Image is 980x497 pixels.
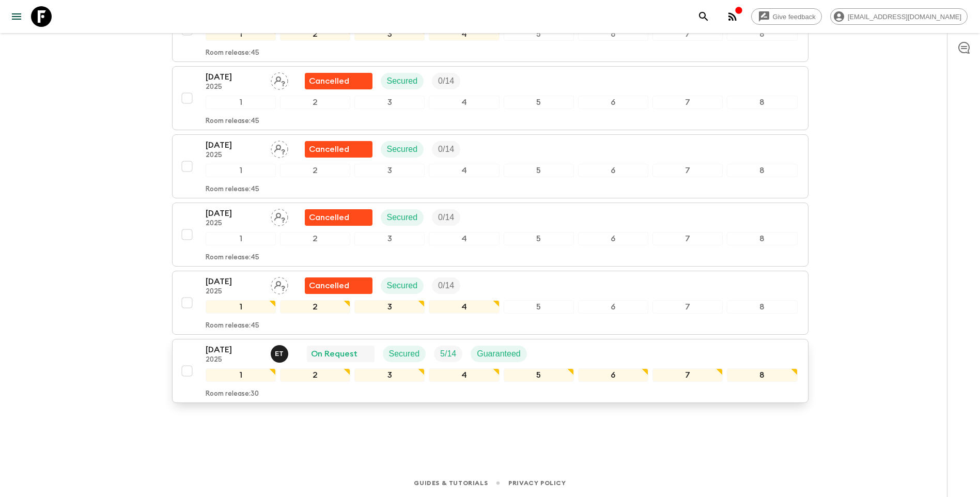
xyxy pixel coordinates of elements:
[414,477,488,489] a: Guides & Tutorials
[206,220,262,228] p: 2025
[440,348,456,360] p: 5 / 14
[305,73,372,89] div: Flash Pack cancellation
[652,300,723,314] div: 7
[767,13,821,21] span: Give feedback
[383,346,426,362] div: Secured
[206,96,276,109] div: 1
[354,232,425,245] div: 3
[271,348,290,356] span: Elisavet Titanos
[381,209,424,226] div: Secured
[271,345,290,363] button: ET
[429,232,499,245] div: 4
[206,275,262,288] p: [DATE]
[578,96,648,109] div: 6
[271,212,288,220] span: Assign pack leader
[280,368,350,382] div: 2
[206,390,259,398] p: Room release: 30
[311,348,357,360] p: On Request
[429,368,499,382] div: 4
[652,368,723,382] div: 7
[504,96,574,109] div: 5
[305,277,372,294] div: Flash Pack cancellation
[6,6,27,27] button: menu
[434,346,462,362] div: Trip Fill
[280,164,350,177] div: 2
[652,96,723,109] div: 7
[309,75,349,87] p: Cancelled
[354,368,425,382] div: 3
[438,75,454,87] p: 0 / 14
[727,27,797,41] div: 8
[508,477,566,489] a: Privacy Policy
[387,75,418,87] p: Secured
[387,143,418,156] p: Secured
[206,185,259,194] p: Room release: 45
[842,13,967,21] span: [EMAIL_ADDRESS][DOMAIN_NAME]
[206,83,262,91] p: 2025
[504,300,574,314] div: 5
[438,279,454,292] p: 0 / 14
[280,96,350,109] div: 2
[354,96,425,109] div: 3
[271,75,288,84] span: Assign pack leader
[206,368,276,382] div: 1
[206,288,262,296] p: 2025
[206,207,262,220] p: [DATE]
[389,348,420,360] p: Secured
[578,27,648,41] div: 6
[206,71,262,83] p: [DATE]
[206,27,276,41] div: 1
[504,232,574,245] div: 5
[381,277,424,294] div: Secured
[652,27,723,41] div: 7
[206,49,259,57] p: Room release: 45
[381,141,424,158] div: Secured
[172,134,808,198] button: [DATE]2025Assign pack leaderFlash Pack cancellationSecuredTrip Fill12345678Room release:45
[727,96,797,109] div: 8
[206,300,276,314] div: 1
[172,271,808,335] button: [DATE]2025Assign pack leaderFlash Pack cancellationSecuredTrip Fill12345678Room release:45
[429,96,499,109] div: 4
[309,279,349,292] p: Cancelled
[652,164,723,177] div: 7
[438,143,454,156] p: 0 / 14
[305,141,372,158] div: Flash Pack cancellation
[432,73,460,89] div: Trip Fill
[504,27,574,41] div: 5
[206,151,262,160] p: 2025
[429,164,499,177] div: 4
[727,164,797,177] div: 8
[206,232,276,245] div: 1
[271,144,288,152] span: Assign pack leader
[172,66,808,130] button: [DATE]2025Assign pack leaderFlash Pack cancellationSecuredTrip Fill12345678Room release:45
[727,368,797,382] div: 8
[280,27,350,41] div: 2
[206,322,259,330] p: Room release: 45
[206,117,259,126] p: Room release: 45
[206,356,262,364] p: 2025
[578,368,648,382] div: 6
[172,203,808,267] button: [DATE]2025Assign pack leaderFlash Pack cancellationSecuredTrip Fill12345678Room release:45
[206,344,262,356] p: [DATE]
[429,300,499,314] div: 4
[309,143,349,156] p: Cancelled
[206,164,276,177] div: 1
[727,232,797,245] div: 8
[354,164,425,177] div: 3
[504,164,574,177] div: 5
[271,280,288,288] span: Assign pack leader
[381,73,424,89] div: Secured
[305,209,372,226] div: Flash Pack cancellation
[172,339,808,403] button: [DATE]2025Elisavet TitanosOn RequestSecuredTrip FillGuaranteed12345678Room release:30
[504,368,574,382] div: 5
[280,300,350,314] div: 2
[432,277,460,294] div: Trip Fill
[438,211,454,224] p: 0 / 14
[206,254,259,262] p: Room release: 45
[477,348,521,360] p: Guaranteed
[275,350,284,358] p: E T
[578,232,648,245] div: 6
[578,164,648,177] div: 6
[387,279,418,292] p: Secured
[206,139,262,151] p: [DATE]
